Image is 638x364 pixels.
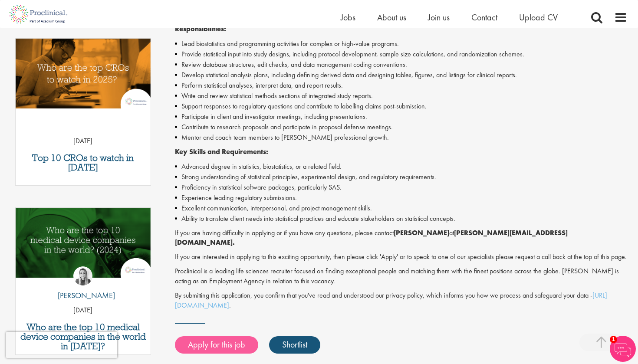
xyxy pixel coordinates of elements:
[51,266,115,305] a: Hannah Burke [PERSON_NAME]
[16,39,151,108] img: Top 10 CROs 2025 | Proclinical
[175,147,268,156] strong: Key Skills and Requirements:
[175,213,628,224] li: Ability to translate client needs into statistical practices and educate stakeholders on statisti...
[175,111,628,122] li: Participate in client and investigator meetings, including presentations.
[428,12,450,23] a: Join us
[16,305,151,315] p: [DATE]
[6,332,117,358] iframe: reCAPTCHA
[16,208,151,285] a: Link to a post
[175,80,628,91] li: Perform statistical analyses, interpret data, and report results.
[16,39,151,115] a: Link to a post
[175,182,628,193] li: Proficiency in statistical software packages, particularly SAS.
[269,336,320,354] a: Shortlist
[175,193,628,203] li: Experience leading regulatory submissions.
[175,228,568,247] strong: [PERSON_NAME][EMAIL_ADDRESS][DOMAIN_NAME].
[175,59,628,70] li: Review database structures, edit checks, and data management coding conventions.
[175,228,628,248] p: If you are having difficulty in applying or if you have any questions, please contact at
[175,70,628,80] li: Develop statistical analysis plans, including defining derived data and designing tables, figures...
[471,12,497,23] a: Contact
[341,12,355,23] a: Jobs
[175,132,628,143] li: Mentor and coach team members to [PERSON_NAME] professional growth.
[20,153,146,172] a: Top 10 CROs to watch in [DATE]
[175,252,628,262] p: If you are interested in applying to this exciting opportunity, then please click 'Apply' or to s...
[16,208,151,278] img: Top 10 Medical Device Companies 2024
[20,322,146,351] a: Who are the top 10 medical device companies in the world in [DATE]?
[175,101,628,111] li: Support responses to regulatory questions and contribute to labelling claims post-submission.
[175,24,226,33] strong: Responsibilities:
[519,12,558,23] a: Upload CV
[377,12,406,23] a: About us
[175,122,628,132] li: Contribute to research proposals and participate in proposal defense meetings.
[175,336,258,354] a: Apply for this job
[73,266,92,285] img: Hannah Burke
[175,91,628,101] li: Write and review statistical methods sections of integrated study reports.
[175,291,607,310] a: [URL][DOMAIN_NAME]
[175,49,628,59] li: Provide statistical input into study designs, including protocol development, sample size calcula...
[51,290,115,301] p: [PERSON_NAME]
[175,39,628,49] li: Lead biostatistics and programming activities for complex or high-value programs.
[175,172,628,182] li: Strong understanding of statistical principles, experimental design, and regulatory requirements.
[175,291,628,311] p: By submitting this application, you confirm that you've read and understood our privacy policy, w...
[610,336,617,343] span: 1
[610,336,636,362] img: Chatbot
[394,228,449,237] strong: [PERSON_NAME]
[175,203,628,213] li: Excellent communication, interpersonal, and project management skills.
[175,266,628,286] p: Proclinical is a leading life sciences recruiter focused on finding exceptional people and matchi...
[16,136,151,146] p: [DATE]
[175,161,628,172] li: Advanced degree in statistics, biostatistics, or a related field.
